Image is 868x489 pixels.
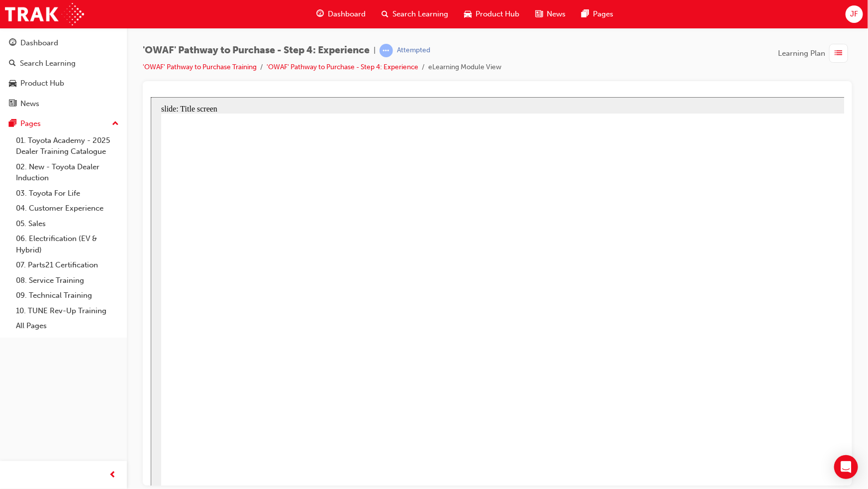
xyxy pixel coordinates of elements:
[392,8,448,20] span: Search Learning
[4,115,123,133] button: Pages
[12,318,123,334] a: All Pages
[456,4,527,24] a: car-iconProduct Hub
[4,74,123,93] a: Product Hub
[380,44,393,57] span: learningRecordVerb_ATTEMPT-icon
[9,79,16,88] span: car-icon
[574,4,621,24] a: pages-iconPages
[4,95,123,113] a: News
[12,201,123,216] a: 04. Customer Experience
[846,5,863,23] button: JF
[464,8,472,20] span: car-icon
[9,100,16,109] span: news-icon
[382,8,388,20] span: search-icon
[9,59,16,68] span: search-icon
[9,120,16,128] span: pages-icon
[4,32,123,115] button: DashboardSearch LearningProduct HubNews
[4,54,123,73] a: Search Learning
[12,273,123,288] a: 08. Service Training
[581,8,589,20] span: pages-icon
[476,8,519,20] span: Product Hub
[834,455,858,479] div: Open Intercom Messenger
[535,8,543,20] span: news-icon
[12,288,123,303] a: 09. Technical Training
[112,118,119,130] span: up-icon
[527,4,574,24] a: news-iconNews
[143,45,370,56] span: 'OWAF' Pathway to Purchase - Step 4: Experience
[374,4,456,24] a: search-iconSearch Learning
[374,45,376,56] span: |
[20,37,58,49] div: Dashboard
[12,216,123,232] a: 05. Sales
[778,48,825,59] span: Learning Plan
[428,62,501,73] li: eLearning Module View
[316,8,324,20] span: guage-icon
[547,8,566,20] span: News
[328,8,366,20] span: Dashboard
[12,133,123,159] a: 01. Toyota Academy - 2025 Dealer Training Catalogue
[12,159,123,186] a: 02. New - Toyota Dealer Induction
[308,4,374,24] a: guage-iconDashboard
[12,231,123,257] a: 06. Electrification (EV & Hybrid)
[12,186,123,201] a: 03. Toyota For Life
[12,257,123,273] a: 07. Parts21 Certification
[20,58,76,69] div: Search Learning
[593,8,613,20] span: Pages
[4,34,123,52] a: Dashboard
[12,303,123,319] a: 10. TUNE Rev-Up Training
[778,44,852,63] button: Learning Plan
[20,118,41,129] div: Pages
[835,47,843,60] span: list-icon
[397,46,430,55] div: Attempted
[850,8,858,20] span: JF
[267,63,418,71] a: 'OWAF' Pathway to Purchase - Step 4: Experience
[109,469,117,482] span: prev-icon
[5,3,84,25] img: Trak
[143,63,257,71] a: 'OWAF' Pathway to Purchase Training
[20,98,39,110] div: News
[20,78,64,89] div: Product Hub
[9,39,16,48] span: guage-icon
